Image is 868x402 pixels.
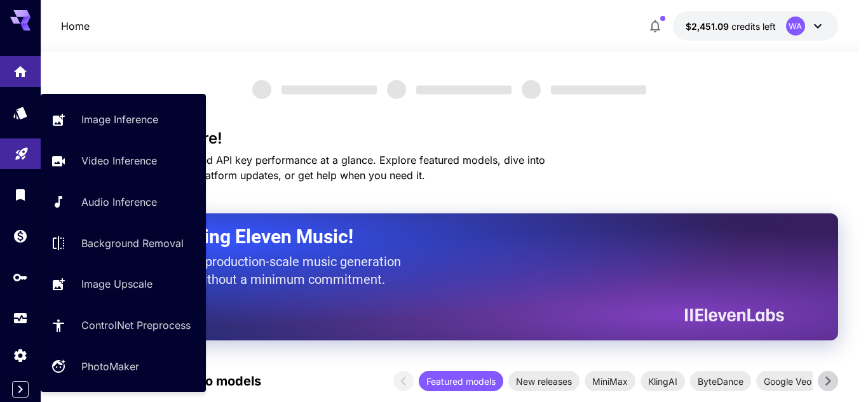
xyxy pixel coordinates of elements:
div: Settings [13,347,28,363]
a: Image Inference [41,104,206,135]
span: MiniMax [585,375,635,388]
p: Image Upscale [81,276,153,291]
a: Image Upscale [41,269,206,300]
p: ControlNet Preprocess [81,318,191,333]
span: KlingAI [641,375,685,388]
div: API Keys [13,269,28,285]
a: Audio Inference [41,187,206,218]
div: WA [786,17,805,36]
div: $2,451.08746 [686,20,776,33]
div: Library [13,187,28,203]
span: Check out your usage stats and API key performance at a glance. Explore featured models, dive int... [61,154,545,182]
nav: breadcrumb [61,18,90,34]
div: Playground [14,142,29,157]
button: $2,451.08746 [673,11,838,41]
span: New releases [508,375,580,388]
span: $2,451.09 [686,21,731,32]
span: ByteDance [690,375,751,388]
p: Video Inference [81,153,157,168]
div: Wallet [13,228,28,244]
a: Video Inference [41,145,206,177]
div: Usage [13,311,28,326]
span: credits left [731,21,776,32]
a: PhotoMaker [41,351,206,382]
a: Background Removal [41,227,206,258]
p: Image Inference [81,112,158,127]
h3: Welcome to Runware! [61,130,838,147]
button: Expand sidebar [12,381,29,398]
p: Audio Inference [81,194,157,210]
span: Featured models [419,375,503,388]
div: Models [13,105,28,121]
p: Home [61,18,90,34]
p: PhotoMaker [81,359,139,374]
a: ControlNet Preprocess [41,310,206,341]
p: Background Removal [81,236,184,251]
h2: Now Supporting Eleven Music! [93,225,775,249]
div: Home [13,60,28,76]
span: Google Veo [756,375,819,388]
p: The only way to get production-scale music generation from Eleven Labs without a minimum commitment. [93,253,410,288]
